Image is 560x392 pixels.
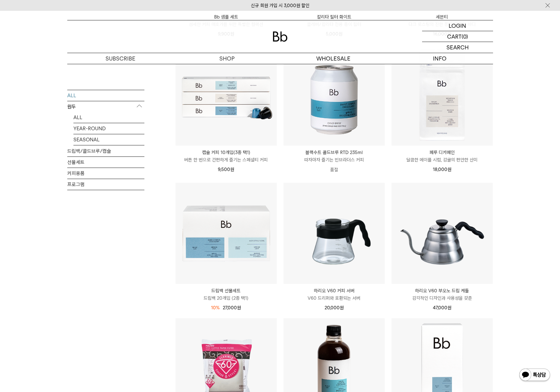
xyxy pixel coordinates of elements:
[284,149,385,156] p: 블랙수트 콜드브루 RTD 235ml
[422,20,493,31] a: LOGIN
[67,168,144,178] a: 커피용품
[67,90,144,101] a: ALL
[176,287,277,294] p: 드립백 선물세트
[392,294,493,302] p: 감각적인 디자인과 사용성을 갖춘
[230,167,234,172] span: 원
[237,305,241,311] span: 원
[433,305,451,311] span: 47,000
[447,31,462,42] p: CART
[449,20,466,31] p: LOGIN
[447,305,451,311] span: 원
[67,145,144,156] a: 드립백/콜드브루/캡슐
[340,305,344,311] span: 원
[284,164,385,176] p: 품절
[284,287,385,294] p: 하리오 V60 커피 서버
[284,287,385,302] a: 하리오 V60 커피 서버 V60 드리퍼와 호환되는 서버
[392,287,493,294] p: 하리오 V60 부오노 드립 케틀
[273,31,288,42] img: 로고
[174,53,280,64] a: SHOP
[392,44,493,146] img: 페루 디카페인
[73,123,144,134] a: YEAR-ROUND
[392,156,493,164] p: 달콤한 메이플 시럽, 감귤의 편안한 산미
[446,42,469,53] p: SEARCH
[218,167,234,172] span: 9,500
[176,44,277,146] img: 캡슐 커피 10개입(3종 택1)
[392,183,493,284] img: 하리오 V60 부오노 드립 케틀
[433,167,451,172] span: 18,000
[280,53,387,64] p: WHOLESALE
[325,305,344,311] span: 20,000
[422,31,493,42] a: CART (0)
[176,287,277,302] a: 드립백 선물세트 드립백 20개입 (2종 택1)
[176,183,277,284] img: 드립백 선물세트
[392,149,493,156] p: 페루 디카페인
[223,305,241,311] span: 27,000
[67,101,144,112] p: 원두
[462,31,468,42] p: (0)
[176,149,277,164] a: 캡슐 커피 10개입(3종 택1) 버튼 한 번으로 간편하게 즐기는 스페셜티 커피
[67,156,144,167] a: 선물세트
[211,304,220,311] div: 10%
[67,53,174,64] a: SUBSCRIBE
[284,183,385,284] img: 하리오 V60 커피 서버
[67,179,144,190] a: 프로그램
[73,112,144,123] a: ALL
[284,294,385,302] p: V60 드리퍼와 호환되는 서버
[176,294,277,302] p: 드립백 20개입 (2종 택1)
[176,156,277,164] p: 버튼 한 번으로 간편하게 즐기는 스페셜티 커피
[447,167,451,172] span: 원
[392,149,493,164] a: 페루 디카페인 달콤한 메이플 시럽, 감귤의 편안한 산미
[392,287,493,302] a: 하리오 V60 부오노 드립 케틀 감각적인 디자인과 사용성을 갖춘
[387,53,493,64] p: INFO
[73,134,144,145] a: SEASONAL
[284,44,385,146] img: 블랙수트 콜드브루 RTD 235ml
[284,156,385,164] p: 따자마자 즐기는 빈브라더스 커피
[519,368,551,383] img: 카카오톡 채널 1:1 채팅 버튼
[176,149,277,156] p: 캡슐 커피 10개입(3종 택1)
[251,3,309,8] a: 신규 회원 가입 시 3,000원 할인
[284,149,385,164] a: 블랙수트 콜드브루 RTD 235ml 따자마자 즐기는 빈브라더스 커피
